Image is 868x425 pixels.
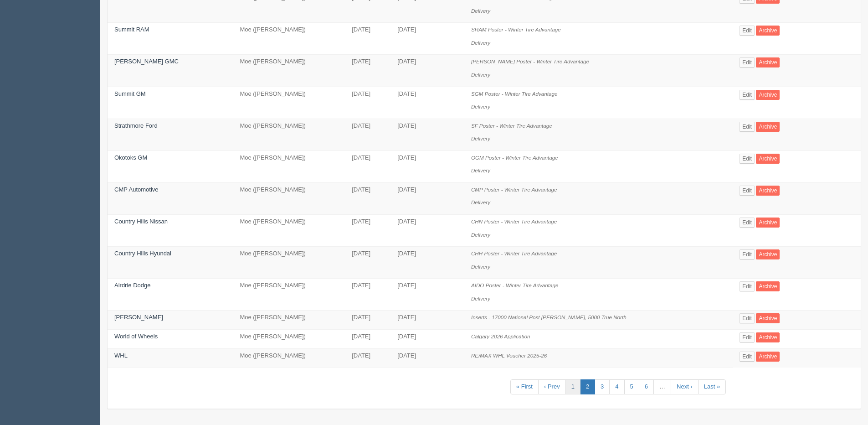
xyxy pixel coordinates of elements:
[510,379,539,394] a: « First
[114,90,146,97] a: Summit GM
[471,26,561,32] i: SRAM Poster - Winter Tire Advantage
[390,215,464,247] td: [DATE]
[114,186,159,193] a: CMP Automotive
[740,332,755,342] a: Edit
[471,155,558,161] i: OGM Poster - Winter Tire Advantage
[756,313,780,323] a: Archive
[740,90,755,100] a: Edit
[233,23,345,55] td: Moe ([PERSON_NAME])
[345,23,390,55] td: [DATE]
[233,247,345,279] td: Moe ([PERSON_NAME])
[345,55,390,87] td: [DATE]
[471,314,627,320] i: Inserts - 17000 National Post [PERSON_NAME], 5000 True North
[740,57,755,67] a: Edit
[740,352,755,362] a: Edit
[756,332,780,342] a: Archive
[390,279,464,311] td: [DATE]
[756,352,780,362] a: Archive
[756,281,780,291] a: Archive
[233,182,345,214] td: Moe ([PERSON_NAME])
[740,281,755,291] a: Edit
[756,90,780,100] a: Archive
[653,379,671,394] a: …
[114,314,163,321] a: [PERSON_NAME]
[390,182,464,214] td: [DATE]
[233,55,345,87] td: Moe ([PERSON_NAME])
[390,311,464,330] td: [DATE]
[740,26,755,36] a: Edit
[698,379,726,394] a: Last »
[471,295,490,301] i: Delivery
[114,58,179,65] a: [PERSON_NAME] GMC
[756,154,780,164] a: Archive
[233,348,345,368] td: Moe ([PERSON_NAME])
[756,26,780,36] a: Archive
[471,91,558,97] i: SGM Poster - Winter Tire Advantage
[233,87,345,119] td: Moe ([PERSON_NAME])
[471,232,490,238] i: Delivery
[740,122,755,132] a: Edit
[114,122,158,129] a: Strathmore Ford
[390,23,464,55] td: [DATE]
[580,379,595,394] a: 2
[639,379,654,394] a: 6
[565,379,580,394] a: 1
[390,119,464,150] td: [DATE]
[390,87,464,119] td: [DATE]
[595,379,610,394] a: 3
[740,218,755,228] a: Edit
[233,311,345,330] td: Moe ([PERSON_NAME])
[609,379,624,394] a: 4
[471,135,490,141] i: Delivery
[345,182,390,214] td: [DATE]
[471,218,557,224] i: CHN Poster - Winter Tire Advantage
[471,123,552,129] i: SF Poster - Winter Tire Advantage
[114,154,147,161] a: Okotoks GM
[345,119,390,150] td: [DATE]
[114,218,168,225] a: Country Hills Nissan
[345,247,390,279] td: [DATE]
[390,150,464,182] td: [DATE]
[471,72,490,78] i: Delivery
[740,249,755,259] a: Edit
[471,333,530,339] i: Calgary 2026 Application
[345,329,390,348] td: [DATE]
[671,379,699,394] a: Next ›
[471,352,547,358] i: RE/MAX WHL Voucher 2025-26
[233,215,345,247] td: Moe ([PERSON_NAME])
[756,57,780,67] a: Archive
[471,8,490,14] i: Delivery
[471,40,490,46] i: Delivery
[756,249,780,259] a: Archive
[471,282,559,288] i: AIDO Poster - Winter Tire Advantage
[471,199,490,205] i: Delivery
[114,282,151,289] a: Airdrie Dodge
[233,329,345,348] td: Moe ([PERSON_NAME])
[390,55,464,87] td: [DATE]
[345,311,390,330] td: [DATE]
[345,348,390,368] td: [DATE]
[756,122,780,132] a: Archive
[390,348,464,368] td: [DATE]
[233,150,345,182] td: Moe ([PERSON_NAME])
[114,352,128,359] a: WHL
[114,26,149,33] a: Summit RAM
[740,313,755,323] a: Edit
[740,186,755,196] a: Edit
[756,218,780,228] a: Archive
[538,379,566,394] a: ‹ Prev
[390,329,464,348] td: [DATE]
[345,279,390,311] td: [DATE]
[471,104,490,109] i: Delivery
[114,250,171,257] a: Country Hills Hyundai
[233,119,345,150] td: Moe ([PERSON_NAME])
[471,264,490,270] i: Delivery
[471,187,557,192] i: CMP Poster - Winter Tire Advantage
[471,58,589,64] i: [PERSON_NAME] Poster - Winter Tire Advantage
[471,250,557,256] i: CHH Poster - Winter Tire Advantage
[345,150,390,182] td: [DATE]
[114,333,158,340] a: World of Wheels
[345,87,390,119] td: [DATE]
[390,247,464,279] td: [DATE]
[756,186,780,196] a: Archive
